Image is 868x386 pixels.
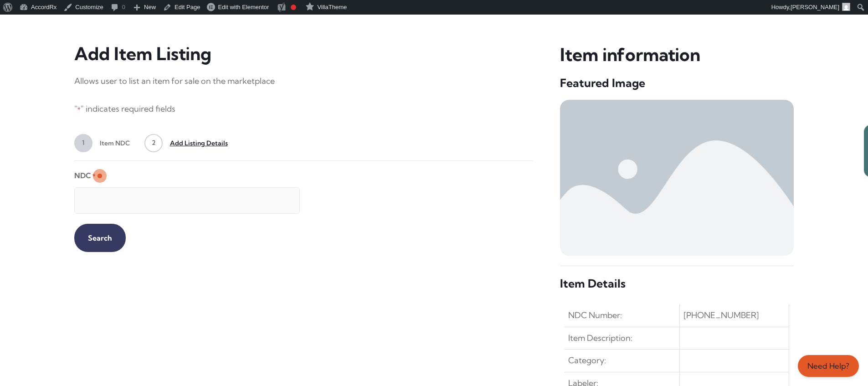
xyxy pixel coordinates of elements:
input: Search [74,224,126,252]
h3: Item information [560,43,794,67]
span: Item NDC [92,134,130,152]
label: NDC [74,168,96,183]
h5: Item Details [560,276,794,291]
h3: Add Item Listing [74,43,533,65]
a: Need Help? [798,355,859,377]
span: 1 [74,134,92,152]
span: [PHONE_NUMBER] [683,308,759,323]
span: Item Description: [568,331,632,345]
span: [PERSON_NAME] [791,4,839,10]
span: Category: [568,353,606,368]
p: " " indicates required fields [74,102,533,117]
span: 2 [144,134,163,152]
span: NDC Number: [568,308,622,323]
h5: Featured Image [560,76,794,91]
a: 2Add Listing Details [144,134,228,152]
span: Add Listing Details [163,134,228,152]
div: Focus keyphrase not set [291,5,296,10]
p: Allows user to list an item for sale on the marketplace [74,74,533,88]
span: Edit with Elementor [218,4,269,10]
